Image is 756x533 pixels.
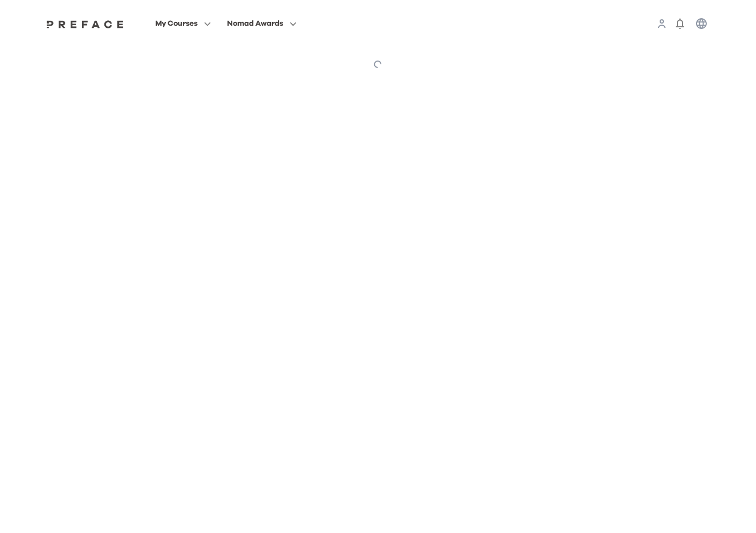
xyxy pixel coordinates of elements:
[44,20,126,28] img: Preface Logo
[155,17,198,30] span: My Courses
[44,19,126,28] a: Preface Logo
[227,17,283,30] span: Nomad Awards
[152,17,214,31] button: My Courses
[224,17,300,31] button: Nomad Awards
